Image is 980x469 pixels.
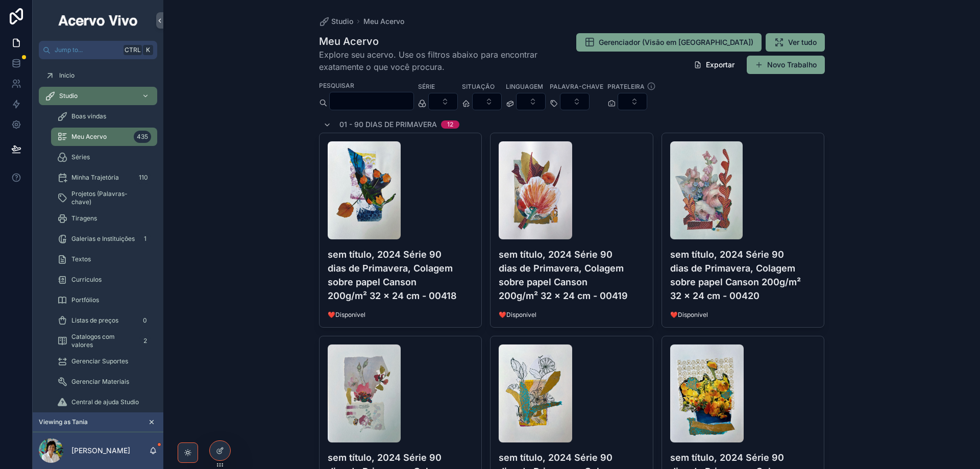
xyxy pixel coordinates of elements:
div: 435 [134,131,151,143]
span: Explore seu acervo. Use os filtros abaixo para encontrar exatamente o que você procura. [319,48,553,73]
span: Minha Trajetória [71,174,119,182]
a: Minha Trajetória110 [51,168,157,187]
img: App logo [57,12,139,29]
label: Situação [462,82,495,91]
span: Tiragens [71,214,97,223]
span: Gerenciar Materiais [71,378,129,386]
img: Tania-Martins---sem-título,-2024-Série-90-dias-de-Primavera,-Colagem-sobre-papel-Canson-200g-m2-3... [499,141,572,239]
label: Palavra-chave [550,82,603,91]
span: ❤️Disponível [499,311,645,319]
button: Novo Trabalho [747,56,825,74]
p: [PERSON_NAME] [71,446,130,456]
button: Select Button [560,93,590,110]
div: 0 [139,314,151,327]
span: Portfólios [71,296,99,304]
img: Tania-Martins---sem-título,-2024-Série-90-dias-de-Primavera,-Colagem-sobre-papel-Canson-200g-m2-3... [670,141,743,239]
label: Série [418,82,435,91]
span: Studio [331,16,353,27]
span: Galerias e Instituições [71,235,135,243]
span: Gerenciador (Visão em [GEOGRAPHIC_DATA]) [599,37,753,47]
span: Listas de preços [71,316,118,325]
a: Studio [319,16,353,27]
span: Projetos (Palavras-chave) [71,190,147,206]
a: Boas vindas [51,107,157,126]
div: 2 [139,335,151,347]
span: Início [59,71,75,80]
span: Central de ajuda Studio [71,398,139,406]
div: 110 [136,171,151,184]
a: Tania-Martins---sem-título,-2024-Série-90-dias-de-Primavera,-Colagem-sobre-papel-Canson-200g-m2-3... [490,133,653,328]
a: Curriculos [51,270,157,289]
a: Tania-Martins---sem-título,-2024-Série-90-dias-de-Primavera,-Colagem-sobre-papel-Canson-200g-m2-3... [661,133,825,328]
span: Séries [71,153,90,161]
a: Textos [51,250,157,268]
a: Projetos (Palavras-chave) [51,189,157,207]
label: Pesquisar [319,81,354,90]
span: Ctrl [124,45,142,55]
label: Prateleira [607,82,645,91]
a: Gerenciar Suportes [51,352,157,371]
h4: sem título, 2024 Série 90 dias de Primavera, Colagem sobre papel Canson 200g/m² 32 x 24 cm - 00419 [499,248,645,303]
a: Portfólios [51,291,157,309]
div: scrollable content [33,59,163,412]
span: Boas vindas [71,112,106,120]
a: Gerenciar Materiais [51,373,157,391]
span: Gerenciar Suportes [71,357,128,365]
a: Listas de preços0 [51,311,157,330]
span: Curriculos [71,276,102,284]
button: Exportar [685,56,743,74]
span: Viewing as Tania [39,418,88,426]
span: Ver tudo [788,37,817,47]
a: Meu Acervo435 [51,128,157,146]
a: Tania-Martins---sem-título,-2024-Série-90-dias-de-Primavera,-Colagem-sobre-papel-Canson-200g-m2-3... [319,133,482,328]
h4: sem título, 2024 Série 90 dias de Primavera, Colagem sobre papel Canson 200g/m² 32 x 24 cm - 00420 [670,248,816,303]
button: Gerenciador (Visão em [GEOGRAPHIC_DATA]) [576,33,762,52]
span: Catalogos com valores [71,333,135,349]
button: Select Button [472,93,502,110]
button: Select Button [428,93,458,110]
a: Meu Acervo [363,16,404,27]
span: Studio [59,92,78,100]
label: Linguagem [506,82,543,91]
h4: sem título, 2024 Série 90 dias de Primavera, Colagem sobre papel Canson 200g/m² 32 x 24 cm - 00418 [328,248,474,303]
a: Início [39,66,157,85]
span: Meu Acervo [71,133,107,141]
button: Select Button [516,93,546,110]
a: Studio [39,87,157,105]
img: Tania-Martins---sem-título,-2024-Série-90-dias-de-Primavera,-Colagem-sobre-papel-Canson-200g-m2-3... [328,141,401,239]
img: Tania-Martins---sem-título,-2024-Série-90-dias-de-Primavera,-Colagem-sobre-papel-Canson-200g-m2-3... [670,344,744,442]
a: Catalogos com valores2 [51,332,157,350]
h1: Meu Acervo [319,34,553,48]
button: Select Button [618,93,647,110]
span: Jump to... [55,46,119,54]
span: Textos [71,255,91,263]
div: 1 [139,233,151,245]
div: 12 [447,120,453,129]
span: ❤️Disponível [328,311,474,319]
img: Tania-Martins---sem-título,-2024-Série-90-dias-de-Primavera,-Colagem-sobre-papel-Canson-200g-m2-3... [328,344,401,442]
button: Ver tudo [766,33,825,52]
span: 01 - 90 dias de Primavera [339,119,437,130]
a: Tiragens [51,209,157,228]
button: Jump to...CtrlK [39,41,157,59]
a: Séries [51,148,157,166]
a: Galerias e Instituições1 [51,230,157,248]
span: ❤️Disponível [670,311,816,319]
span: K [144,46,152,54]
img: Tania-Martins---sem-título,-2024-Série-90-dias-de-Primavera,-Colagem-sobre-papel-Canson-200g-m2-3... [499,344,572,442]
a: Central de ajuda Studio [51,393,157,411]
